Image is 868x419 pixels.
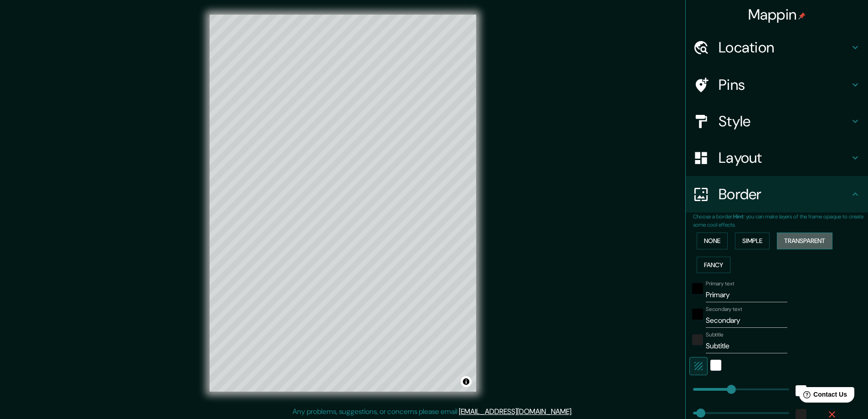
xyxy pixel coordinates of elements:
[573,406,574,417] div: .
[692,283,703,294] button: black
[706,331,724,339] label: Subtitle
[293,406,573,417] p: Any problems, suggestions, or concerns please email .
[719,112,850,130] h4: Style
[719,38,850,57] h4: Location
[706,305,742,313] label: Secondary text
[692,334,703,345] button: color-222222
[686,103,868,140] div: Style
[686,176,868,212] div: Border
[777,233,832,249] button: Transparent
[692,309,703,320] button: black
[733,213,744,220] b: Hint
[735,233,770,249] button: Simple
[461,376,472,387] button: Toggle attribution
[686,140,868,176] div: Layout
[719,185,850,203] h4: Border
[686,67,868,103] div: Pins
[697,257,730,274] button: Fancy
[706,280,734,288] label: Primary text
[719,149,850,167] h4: Layout
[787,383,858,409] iframe: Help widget launcher
[798,12,806,20] img: pin-icon.png
[574,406,576,417] div: .
[748,5,806,24] h4: Mappin
[697,233,728,249] button: None
[459,407,571,416] a: [EMAIL_ADDRESS][DOMAIN_NAME]
[693,212,868,229] p: Choose a border. : you can make layers of the frame opaque to create some cool effects.
[710,360,721,371] button: white
[719,76,850,94] h4: Pins
[686,29,868,66] div: Location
